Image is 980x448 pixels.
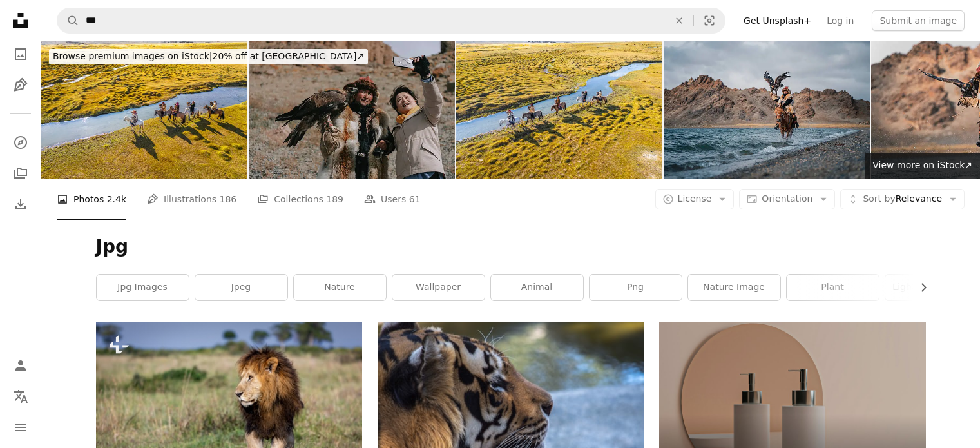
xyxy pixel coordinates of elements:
[326,192,343,206] span: 189
[688,275,780,300] a: nature image
[655,189,735,209] button: License
[664,41,870,179] img: Kazakh Eagle Hunter on Horseback with Golden Eagle in Flight, Riding Through Water, Mongolia
[912,275,926,300] button: scroll list to the right
[863,193,895,204] span: Sort by
[220,192,237,206] span: 186
[840,189,965,209] button: Sort byRelevance
[491,275,583,300] a: animal
[147,179,236,220] a: Illustrations 186
[590,275,682,300] a: png
[872,10,965,31] button: Submit an image
[762,193,812,204] span: Orientation
[378,404,644,416] a: brown tiger close-up photo
[364,179,421,220] a: Users 61
[57,8,79,33] button: Search Unsplash
[249,41,455,179] img: Asian Female Tourist Taking Selfie with Kazakh Eagle Hunter and Golden Eagle in Mountain Landscape
[8,191,34,217] a: Download History
[739,189,835,209] button: Orientation
[787,275,879,300] a: plant
[257,179,343,220] a: Collections 189
[195,275,287,300] a: jpeg
[8,41,34,67] a: Photos
[8,161,34,186] a: Collections
[863,193,942,206] span: Relevance
[8,384,34,409] button: Language
[294,275,386,300] a: nature
[8,353,34,378] a: Log in / Sign up
[8,414,34,440] button: Menu
[41,41,247,179] img: group of Kazakh eagle hunters riding horses in Bayan Olgii, West Mongolia
[678,193,712,204] span: License
[53,51,364,61] span: 20% off at [GEOGRAPHIC_DATA] ↗
[456,41,662,179] img: group of Kazakh eagle hunters riding horses along river Bayan Olgii, West Mongolia
[41,41,376,72] a: Browse premium images on iStock|20% off at [GEOGRAPHIC_DATA]↗
[736,10,819,31] a: Get Unsplash+
[885,275,977,300] a: lightroom preset
[8,130,34,155] a: Explore
[57,8,725,34] form: Find visuals sitewide
[96,235,926,258] h1: Jpg
[409,192,421,206] span: 61
[97,275,189,300] a: jpg images
[665,8,693,33] button: Clear
[865,153,980,179] a: View more on iStock↗
[694,8,725,33] button: Visual search
[819,10,861,31] a: Log in
[96,404,362,416] a: a lion walking across a grass covered field
[872,160,972,170] span: View more on iStock ↗
[53,51,212,61] span: Browse premium images on iStock |
[8,72,34,98] a: Illustrations
[392,275,485,300] a: wallpaper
